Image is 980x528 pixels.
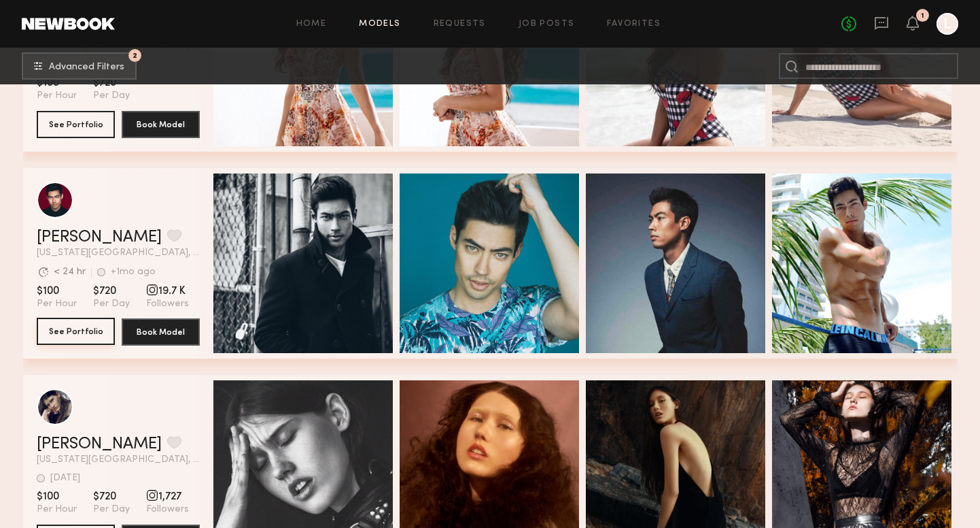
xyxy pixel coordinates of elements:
div: < 24 hr [54,267,86,277]
a: Favorites [607,20,661,29]
span: Per Hour [37,298,77,310]
span: $100 [37,284,77,298]
a: L [937,13,958,35]
div: +1mo ago [111,267,156,277]
button: Book Model [122,111,200,138]
span: 2 [133,52,137,59]
a: Job Posts [519,20,575,29]
div: [DATE] [50,474,80,483]
a: Models [359,20,400,29]
span: [US_STATE][GEOGRAPHIC_DATA], [GEOGRAPHIC_DATA] [37,248,200,258]
a: [PERSON_NAME] [37,229,162,246]
button: 2Advanced Filters [22,52,137,80]
span: Per Hour [37,504,77,516]
button: See Portfolio [37,318,115,345]
a: Home [296,20,327,29]
div: 1 [921,12,924,20]
span: Per Hour [37,90,77,102]
span: 19.7 K [146,284,189,298]
a: See Portfolio [37,318,115,346]
span: $720 [93,490,130,504]
a: [PERSON_NAME] [37,436,162,452]
a: Requests [434,20,486,29]
span: Per Day [93,504,130,516]
span: Advanced Filters [49,63,124,72]
span: $720 [93,284,130,298]
button: See Portfolio [37,111,115,138]
span: $100 [37,490,77,504]
span: Per Day [93,298,130,310]
span: [US_STATE][GEOGRAPHIC_DATA], [GEOGRAPHIC_DATA] [37,455,200,465]
span: Followers [146,504,189,516]
span: Per Day [93,90,130,102]
button: Book Model [122,318,200,346]
span: Followers [146,298,189,310]
span: 1,727 [146,490,189,504]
